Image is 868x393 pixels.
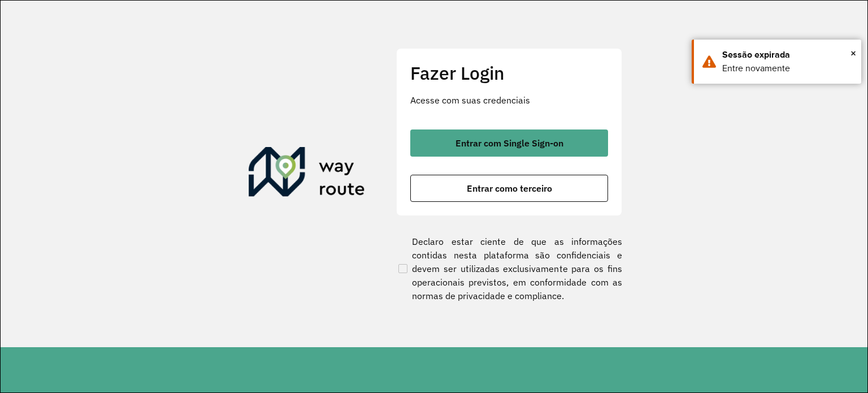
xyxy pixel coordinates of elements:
img: Roteirizador AmbevTech [249,147,365,201]
h2: Fazer Login [410,62,608,84]
label: Declaro estar ciente de que as informações contidas nesta plataforma são confidenciais e devem se... [396,235,622,303]
div: Entre novamente [722,62,853,75]
span: × [850,45,856,62]
button: button [410,129,608,157]
p: Acesse com suas credenciais [410,93,608,107]
span: Entrar com Single Sign-on [455,139,563,148]
button: Close [850,45,856,62]
span: Entrar como terceiro [467,184,552,193]
div: Sessão expirada [722,48,853,62]
button: button [410,175,608,202]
